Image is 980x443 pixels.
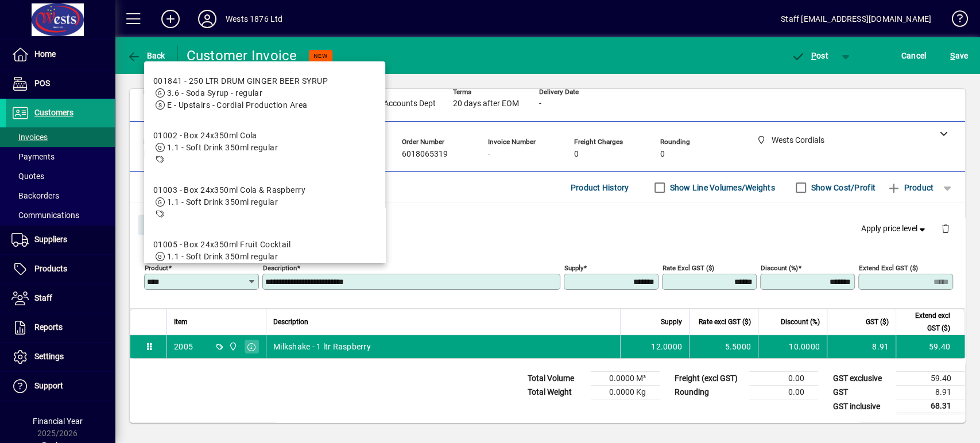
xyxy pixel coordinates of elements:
span: 0 [574,150,579,159]
div: Product [130,203,965,245]
span: ave [950,46,968,65]
mat-label: Supply [564,264,583,272]
button: Apply price level [857,219,932,239]
button: Close [138,215,177,235]
span: 1.1 - Soft Drink 350ml regular [167,143,278,152]
td: 8.91 [896,386,965,399]
span: POS [34,79,50,88]
span: Close [143,216,173,235]
span: Milkshake - 1 ltr Raspberry [273,341,371,352]
mat-option: 01002 - Box 24x350ml Cola [144,121,385,175]
a: Invoices [6,127,115,147]
a: Home [6,40,115,69]
span: Settings [34,352,64,361]
td: 0.00 [749,372,818,386]
a: Communications [6,205,115,225]
span: 12.0000 [651,341,682,352]
span: Product History [571,178,629,197]
span: ost [791,51,828,60]
span: Support [34,381,63,390]
button: Product [881,177,939,198]
a: Payments [6,147,115,166]
div: 5.5000 [696,341,751,352]
button: Profile [189,9,226,29]
span: Home [34,49,56,59]
a: Backorders [6,186,115,205]
span: Apply price level [861,223,928,235]
div: Wests 1876 Ltd [226,10,282,28]
a: Suppliers [6,226,115,254]
div: Customer Invoice [187,46,297,65]
span: S [950,51,955,60]
span: P [811,51,816,60]
td: 8.91 [827,335,896,358]
span: 1.1 - Soft Drink 350ml regular [167,252,278,261]
span: Supply [661,316,682,328]
span: Description [273,316,308,328]
span: NEW [313,52,328,60]
button: Delete [932,215,959,242]
div: 2005 [174,341,193,352]
span: GST ($) [866,316,889,328]
span: 1.1 - Soft Drink 350ml regular [167,197,278,207]
span: Customers [34,108,73,117]
a: Settings [6,343,115,371]
div: 01002 - Box 24x350ml Cola [153,130,278,142]
span: Discount (%) [781,316,820,328]
span: Product [887,178,933,197]
td: Freight (excl GST) [669,372,749,386]
span: Backorders [11,191,59,200]
span: 0 [660,150,665,159]
span: Staff [34,293,52,302]
div: 01003 - Box 24x350ml Cola & Raspberry [153,184,305,196]
span: Reports [34,322,63,332]
app-page-header-button: Back [115,45,178,66]
a: POS [6,69,115,98]
span: 3.6 - Soda Syrup - regular [167,88,262,98]
button: Save [947,45,971,66]
td: Total Weight [522,386,591,399]
a: Knowledge Base [943,2,966,40]
mat-label: Description [263,264,297,272]
span: Wests Cordials [226,340,239,353]
button: Cancel [898,45,929,66]
span: Extend excl GST ($) [903,309,950,335]
span: Payments [11,152,55,161]
span: Cancel [901,46,927,65]
button: Back [124,45,168,66]
span: 20 days after EOM [453,99,519,108]
span: Invoices [11,133,48,142]
mat-option: 01003 - Box 24x350ml Cola & Raspberry [144,175,385,230]
td: 0.00 [749,386,818,399]
button: Post [785,45,834,66]
a: Staff [6,284,115,313]
span: 6018065319 [402,150,448,159]
td: Total Volume [522,372,591,386]
button: Product History [566,177,634,198]
td: GST exclusive [827,372,896,386]
td: 68.31 [896,399,965,414]
div: 01005 - Box 24x350ml Fruit Cocktail [153,239,290,251]
app-page-header-button: Delete [932,223,959,234]
button: Add [152,9,189,29]
a: Reports [6,313,115,342]
mat-option: 01005 - Box 24x350ml Fruit Cocktail [144,230,385,284]
span: Quotes [11,172,44,181]
div: Staff [EMAIL_ADDRESS][DOMAIN_NAME] [781,10,931,28]
td: 0.0000 Kg [591,386,660,399]
div: 001841 - 250 LTR DRUM GINGER BEER SYRUP [153,75,328,87]
span: Products [34,264,67,273]
span: E - Upstairs - Cordial Production Area [167,100,308,110]
span: Rate excl GST ($) [699,316,751,328]
td: GST inclusive [827,399,896,414]
a: Quotes [6,166,115,186]
span: - [539,99,541,108]
span: Suppliers [34,235,67,244]
span: Item [174,316,188,328]
mat-label: Discount (%) [761,264,798,272]
span: - [488,150,490,159]
td: 59.40 [896,335,964,358]
td: GST [827,386,896,399]
td: 59.40 [896,372,965,386]
mat-label: Extend excl GST ($) [859,264,918,272]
